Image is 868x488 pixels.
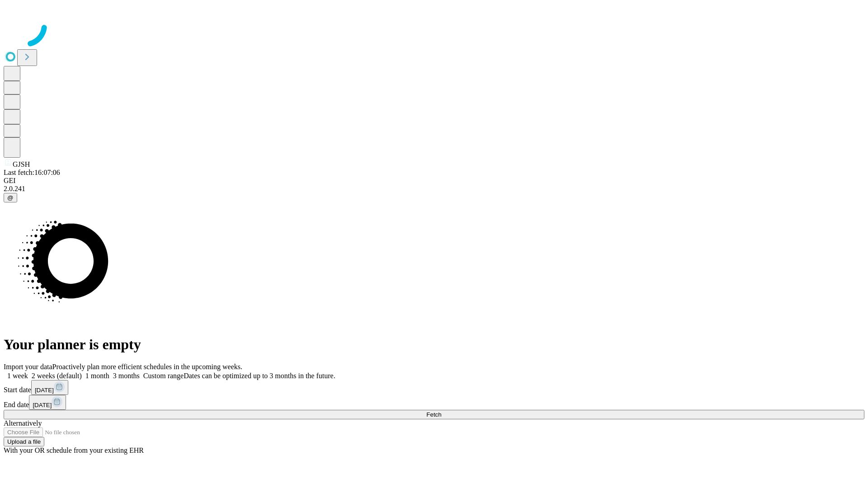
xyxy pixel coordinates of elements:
[4,395,864,410] div: End date
[143,372,184,380] span: Custom range
[52,363,242,371] span: Proactively plan more efficient schedules in the upcoming weeks.
[4,419,42,427] span: Alternatively
[85,372,109,380] span: 1 month
[4,380,864,395] div: Start date
[4,410,864,419] button: Fetch
[184,372,335,380] span: Dates can be optimized up to 3 months in the future.
[7,194,14,201] span: @
[4,193,17,202] button: @
[4,185,864,193] div: 2.0.241
[113,372,140,380] span: 3 months
[4,336,864,353] h1: Your planner is empty
[4,446,144,454] span: With your OR schedule from your existing EHR
[31,380,68,395] button: [DATE]
[4,437,44,446] button: Upload a file
[7,372,28,380] span: 1 week
[4,169,60,176] span: Last fetch: 16:07:06
[29,395,66,410] button: [DATE]
[32,372,82,380] span: 2 weeks (default)
[4,363,52,371] span: Import your data
[13,160,30,168] span: GJSH
[33,402,52,408] span: [DATE]
[35,387,54,394] span: [DATE]
[4,177,864,185] div: GEI
[426,411,441,418] span: Fetch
